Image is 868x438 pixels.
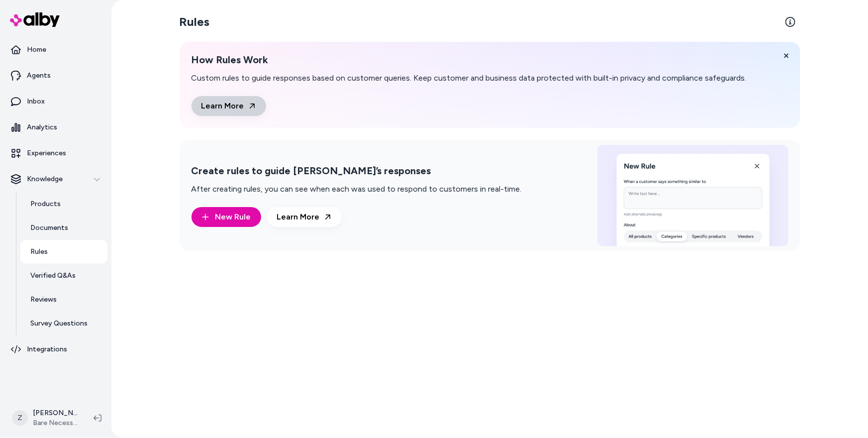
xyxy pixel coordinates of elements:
a: Analytics [4,115,107,139]
a: Verified Q&As [20,264,107,288]
p: After creating rules, you can see when each was used to respond to customers in real-time. [192,183,522,195]
p: Products [30,199,61,209]
p: Custom rules to guide responses based on customer queries. Keep customer and business data protec... [192,72,747,84]
a: Integrations [4,337,107,361]
p: Agents [27,71,51,81]
p: Knowledge [27,174,63,184]
a: Products [20,192,107,216]
h2: Rules [180,14,210,30]
h2: Create rules to guide [PERSON_NAME]’s responses [192,165,522,177]
p: Reviews [30,295,57,305]
p: Documents [30,223,68,233]
a: Learn More [267,207,342,227]
h2: How Rules Work [192,54,747,66]
a: Agents [4,64,107,88]
a: Survey Questions [20,312,107,335]
p: [PERSON_NAME] [33,408,78,418]
a: Reviews [20,288,107,312]
button: Knowledge [4,167,107,191]
img: Create rules to guide alby’s responses [597,145,788,246]
a: Learn More [192,96,266,116]
p: Verified Q&As [30,271,76,281]
p: Rules [30,247,48,257]
a: Rules [20,240,107,264]
a: Home [4,38,107,62]
button: New Rule [192,207,261,227]
img: alby Logo [10,12,60,27]
p: Experiences [27,148,66,158]
span: New Rule [215,211,251,223]
span: Bare Necessities [33,418,78,428]
a: Documents [20,216,107,240]
p: Survey Questions [30,319,88,328]
span: Z [12,410,28,426]
p: Integrations [27,344,67,354]
p: Analytics [27,122,57,132]
a: Experiences [4,141,107,165]
p: Inbox [27,97,45,107]
p: Home [27,45,46,55]
button: Z[PERSON_NAME]Bare Necessities [6,402,86,434]
a: Inbox [4,90,107,113]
